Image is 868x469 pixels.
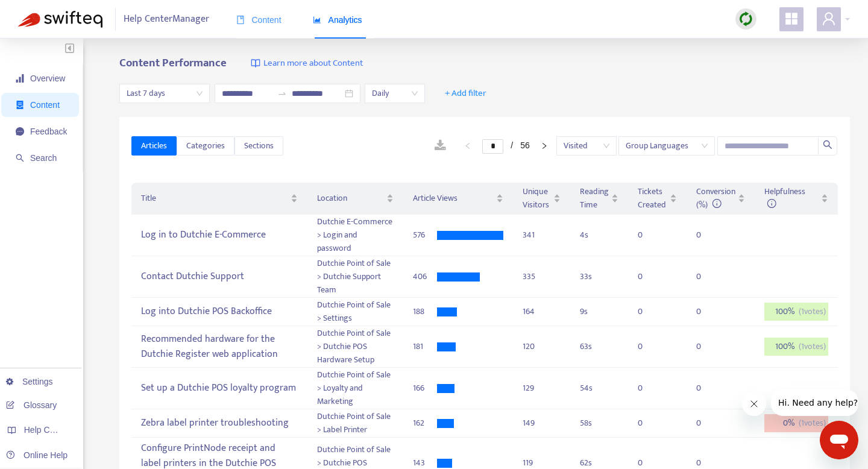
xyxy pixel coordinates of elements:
[244,139,274,153] span: Sections
[822,11,836,26] span: user
[580,305,618,318] div: 9 s
[523,340,561,353] div: 120
[799,305,826,318] span: ( 1 votes)
[580,382,618,395] div: 54 s
[628,183,687,215] th: Tickets Created
[307,368,403,409] td: Dutchie Point of Sale > Loyalty and Marketing
[30,127,67,136] span: Feedback
[141,192,288,205] span: Title
[413,192,494,205] span: Article Views
[24,425,74,435] span: Help Centers
[16,127,24,136] span: message
[6,377,53,386] a: Settings
[445,86,486,101] span: + Add filter
[696,270,720,283] div: 0
[523,305,561,318] div: 164
[141,379,298,398] div: Set up a Dutchie POS loyalty program
[234,136,283,156] button: Sections
[523,382,561,395] div: 129
[307,215,403,256] td: Dutchie E-Commerce > Login and password
[799,340,826,353] span: ( 1 votes)
[277,89,287,98] span: to
[307,298,403,326] td: Dutchie Point of Sale > Settings
[141,414,298,433] div: Zebra label printer troubleshooting
[580,340,618,353] div: 63 s
[141,329,298,364] div: Recommended hardware for the Dutchie Register web application
[742,392,766,416] iframe: Close message
[564,137,609,155] span: Visited
[823,140,832,150] span: search
[413,382,437,395] div: 166
[626,137,708,155] span: Group Languages
[131,183,307,215] th: Title
[513,183,570,215] th: Unique Visitors
[141,267,298,287] div: Contact Dutchie Support
[413,305,437,318] div: 188
[638,185,667,212] span: Tickets Created
[638,340,662,353] div: 0
[696,184,735,212] span: Conversion (%)
[30,100,60,110] span: Content
[764,303,828,321] div: 100 %
[638,270,662,283] div: 0
[307,183,403,215] th: Location
[6,450,68,460] a: Online Help
[307,326,403,368] td: Dutchie Point of Sale > Dutchie POS Hardware Setup
[124,8,209,31] span: Help Center Manager
[119,54,227,72] b: Content Performance
[696,382,720,395] div: 0
[799,417,826,430] span: ( 1 votes)
[696,228,720,242] div: 0
[236,15,281,25] span: Content
[127,84,203,102] span: Last 7 days
[638,382,662,395] div: 0
[16,101,24,109] span: container
[277,89,287,98] span: swap-right
[464,142,471,150] span: left
[771,389,858,416] iframe: Message from company
[580,228,618,242] div: 4 s
[764,184,805,212] span: Helpfulness
[141,139,167,153] span: Articles
[638,305,662,318] div: 0
[580,270,618,283] div: 33 s
[263,57,363,71] span: Learn more about Content
[511,140,513,150] span: /
[436,84,495,103] button: + Add filter
[30,74,65,83] span: Overview
[523,185,551,212] span: Unique Visitors
[764,414,828,432] div: 0 %
[141,302,298,322] div: Log into Dutchie POS Backoffice
[313,15,362,25] span: Analytics
[580,185,609,212] span: Reading Time
[403,183,513,215] th: Article Views
[16,74,24,83] span: signal
[413,417,437,430] div: 162
[131,136,177,156] button: Articles
[580,417,618,430] div: 58 s
[482,139,529,153] li: 1/56
[570,183,628,215] th: Reading Time
[696,417,720,430] div: 0
[307,256,403,298] td: Dutchie Point of Sale > Dutchie Support Team
[738,11,753,27] img: sync.dc5367851b00ba804db3.png
[251,57,363,71] a: Learn more about Content
[535,139,554,153] button: right
[413,340,437,353] div: 181
[317,192,384,205] span: Location
[784,11,799,26] span: appstore
[307,409,403,438] td: Dutchie Point of Sale > Label Printer
[413,228,437,242] div: 576
[30,153,57,163] span: Search
[313,16,321,24] span: area-chart
[458,139,477,153] li: Previous Page
[820,421,858,459] iframe: Button to launch messaging window
[186,139,225,153] span: Categories
[638,417,662,430] div: 0
[372,84,418,102] span: Daily
[18,11,102,28] img: Swifteq
[523,417,561,430] div: 149
[177,136,234,156] button: Categories
[541,142,548,150] span: right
